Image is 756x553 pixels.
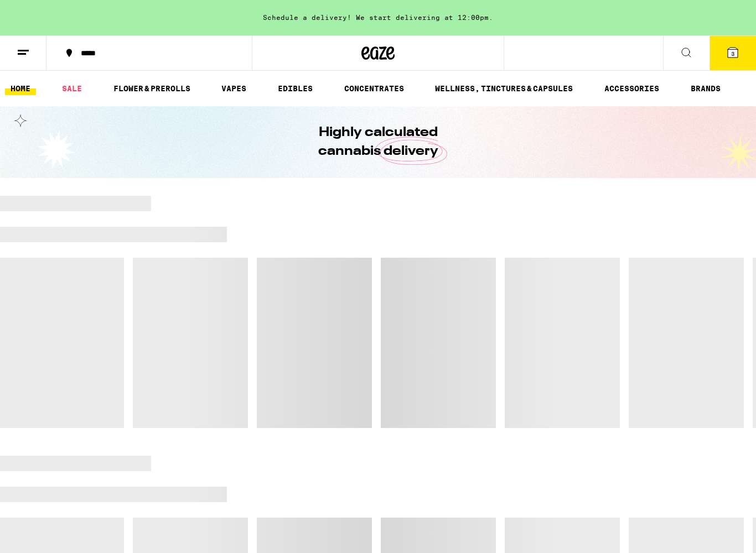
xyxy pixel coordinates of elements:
span: 3 [731,50,734,57]
a: EDIBLES [272,82,318,95]
a: WELLNESS, TINCTURES & CAPSULES [429,82,578,95]
button: 3 [710,36,756,70]
a: FLOWER & PREROLLS [108,82,196,95]
a: ACCESSORIES [599,82,665,95]
h1: Highly calculated cannabis delivery [287,123,469,161]
a: HOME [5,82,36,95]
a: BRANDS [685,82,726,95]
a: SALE [56,82,87,95]
a: VAPES [216,82,252,95]
a: CONCENTRATES [339,82,410,95]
